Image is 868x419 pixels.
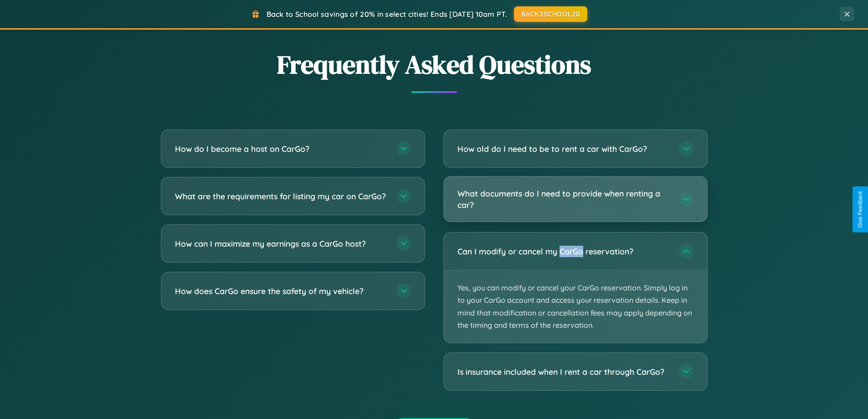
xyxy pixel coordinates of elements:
h3: Can I modify or cancel my CarGo reservation? [457,246,670,257]
button: BACK2SCHOOL20 [514,6,587,22]
h3: How can I maximize my earnings as a CarGo host? [175,238,387,249]
h3: How old do I need to be to rent a car with CarGo? [457,143,670,155]
h3: How does CarGo ensure the safety of my vehicle? [175,285,387,297]
div: Give Feedback [857,191,863,228]
h3: Is insurance included when I rent a car through CarGo? [457,366,670,378]
p: Yes, you can modify or cancel your CarGo reservation. Simply log in to your CarGo account and acc... [444,270,707,343]
h3: How do I become a host on CarGo? [175,143,387,155]
h2: Frequently Asked Questions [161,47,708,82]
h3: What documents do I need to provide when renting a car? [457,188,670,210]
span: Back to School savings of 20% in select cities! Ends [DATE] 10am PT. [267,10,507,19]
h3: What are the requirements for listing my car on CarGo? [175,191,387,202]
